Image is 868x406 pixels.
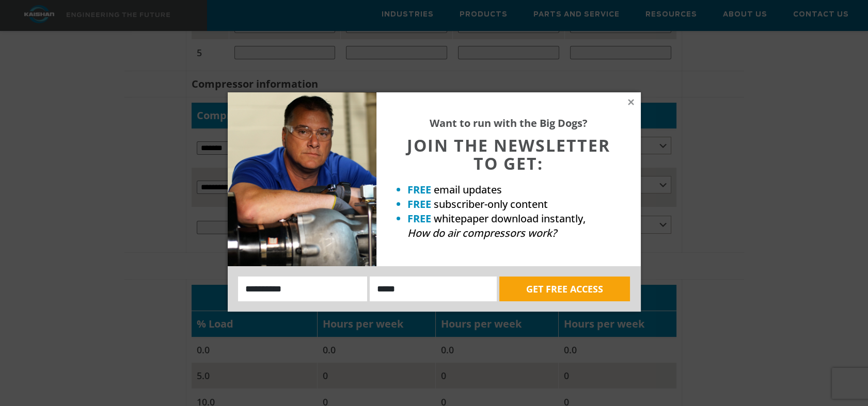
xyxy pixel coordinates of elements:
[434,183,502,197] span: email updates
[434,212,586,225] span: whitepaper download instantly,
[407,134,610,174] span: JOIN THE NEWSLETTER TO GET:
[407,226,557,240] em: How do air compressors work?
[430,116,588,130] strong: Want to run with the Big Dogs?
[407,197,431,211] strong: FREE
[434,197,548,211] span: subscriber-only content
[370,277,497,301] input: Email
[238,277,368,301] input: Name:
[626,98,636,107] button: Close
[407,183,431,197] strong: FREE
[407,212,431,225] strong: FREE
[499,277,630,301] button: GET FREE ACCESS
